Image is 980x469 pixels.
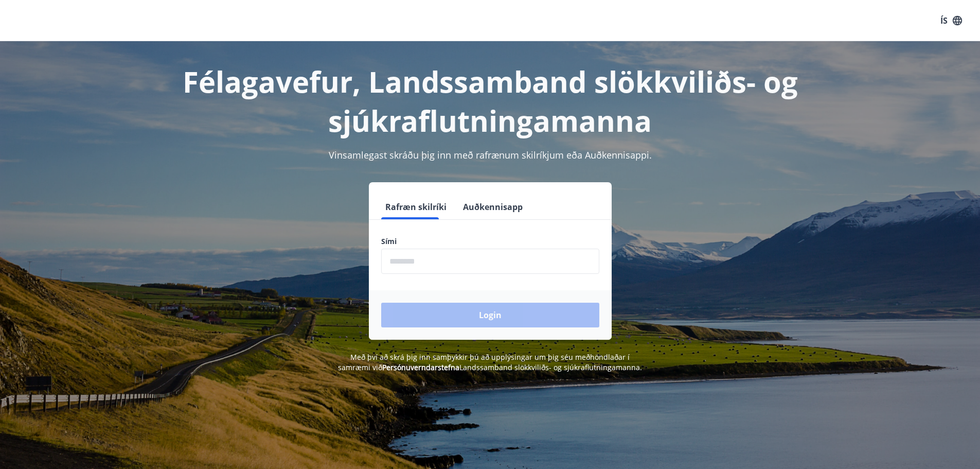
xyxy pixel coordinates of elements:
[132,62,848,140] h1: Félagavefur, Landssamband slökkviliðs- og sjúkraflutningamanna
[382,362,459,372] a: Persónuverndarstefna
[935,11,968,30] button: ÍS
[338,352,642,372] span: Með því að skrá þig inn samþykkir þú að upplýsingar um þig séu meðhöndlaðar í samræmi við Landssa...
[381,195,451,219] button: Rafræn skilríki
[329,149,652,161] span: Vinsamlegast skráðu þig inn með rafrænum skilríkjum eða Auðkennisappi.
[459,195,527,219] button: Auðkennisapp
[381,236,599,247] label: Sími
